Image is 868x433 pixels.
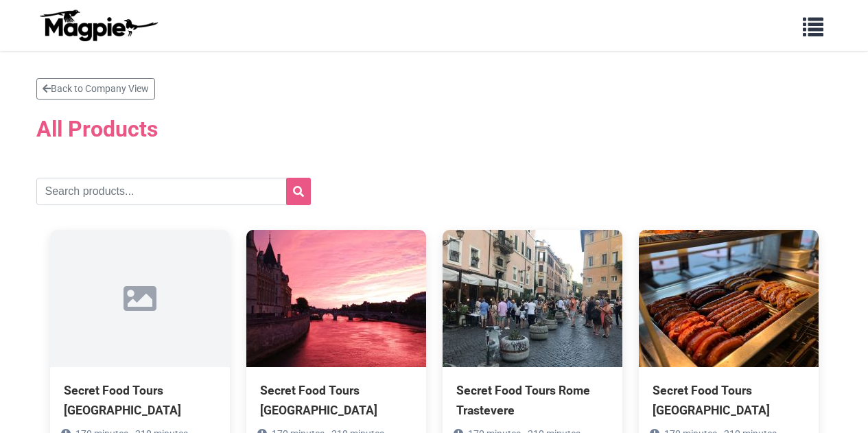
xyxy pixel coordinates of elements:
[456,381,609,419] div: Secret Food Tours Rome Trastevere
[260,381,412,419] div: Secret Food Tours [GEOGRAPHIC_DATA]
[36,78,155,100] a: Back to Company View
[653,381,805,419] div: Secret Food Tours [GEOGRAPHIC_DATA]
[64,381,216,419] div: Secret Food Tours [GEOGRAPHIC_DATA]
[36,108,832,150] h2: All Products
[36,9,160,42] img: logo-ab69f6fb50320c5b225c76a69d11143b.png
[443,230,622,367] img: Secret Food Tours Rome Trastevere
[36,178,311,205] input: Search products...
[639,230,819,367] img: Secret Food Tours Zurich
[246,230,426,367] img: Secret Food Tours Paris Notre-Dame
